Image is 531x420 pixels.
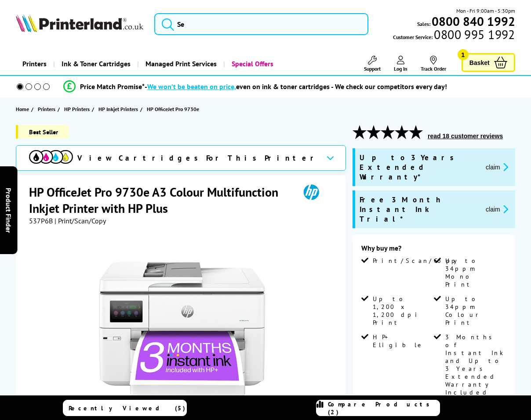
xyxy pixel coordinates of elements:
a: Printerland Logo [16,14,143,34]
span: Sales: [417,20,430,28]
input: Se [154,13,368,35]
a: HP Inkjet Printers [98,104,140,114]
button: promo-description [483,162,511,172]
div: - even on ink & toner cartridges - We check our competitors every day! [145,82,447,91]
span: HP+ Eligible [373,333,433,349]
span: Customer Service: [393,30,515,41]
span: 3 Months of Instant Ink and Up to 3 Years Extended Warranty Included with HP+ [445,333,505,404]
span: Home [16,104,29,114]
img: Printerland Logo [16,14,143,32]
b: 0800 840 1992 [432,13,515,29]
img: HP [291,184,331,200]
div: Why buy me? [361,244,506,257]
span: Log In [394,65,407,72]
a: Track Order [421,56,446,72]
span: Free 3 Month Instant Ink Trial* [360,195,479,224]
span: Printers [38,104,55,114]
span: 1 [458,49,469,60]
span: HP Inkjet Printers [98,104,138,114]
button: read 18 customer reviews [425,132,506,140]
span: Best Seller [16,125,69,139]
span: HP Printers [64,104,90,114]
span: Basket [469,57,490,68]
span: Ink & Toner Cartridges [62,53,131,75]
a: Home [16,104,31,114]
a: Managed Print Services [137,53,223,75]
li: modal_Promise [4,79,506,94]
a: Printers [38,104,58,114]
span: Up to 34ppm Colour Print [445,295,505,327]
a: Basket 1 [462,53,515,72]
span: 537P6B [29,216,53,225]
img: HP OfficeJet Pro 9730e [96,243,268,415]
a: Compare Products (2) [316,400,440,416]
img: cmyk-icon.svg [29,150,73,164]
a: 0800 840 1992 [430,17,515,25]
a: Printers [16,53,53,75]
span: Up to 1,200 x 1,200 dpi Print [373,295,433,327]
a: HP OfficeJet Pro 9730e [147,104,201,114]
span: Mon - Fri 9:00am - 5:30pm [456,7,515,15]
span: HP OfficeJet Pro 9730e [147,104,199,114]
a: Support [364,56,381,72]
span: Support [364,65,381,72]
span: We won’t be beaten on price, [147,82,236,91]
a: HP Printers [64,104,92,114]
span: Price Match Promise* [80,82,145,91]
span: 0800 995 1992 [433,30,515,39]
button: promo-description [483,204,511,214]
span: Product Finder [4,187,13,233]
span: View Cartridges For This Printer [77,153,319,163]
a: Ink & Toner Cartridges [53,53,137,75]
span: Up to 34ppm Mono Print [445,257,505,288]
span: Recently Viewed (5) [69,404,185,412]
h1: HP OfficeJet Pro 9730e A3 Colour Multifunction Inkjet Printer with HP Plus [29,184,291,216]
a: Log In [394,56,407,72]
a: Recently Viewed (5) [63,400,187,416]
span: Print/Scan/Copy [373,257,463,265]
span: Up to 3 Years Extended Warranty* [360,153,479,182]
span: | Print/Scan/Copy [55,216,106,225]
span: Compare Products (2) [328,400,440,416]
a: Special Offers [223,53,280,75]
